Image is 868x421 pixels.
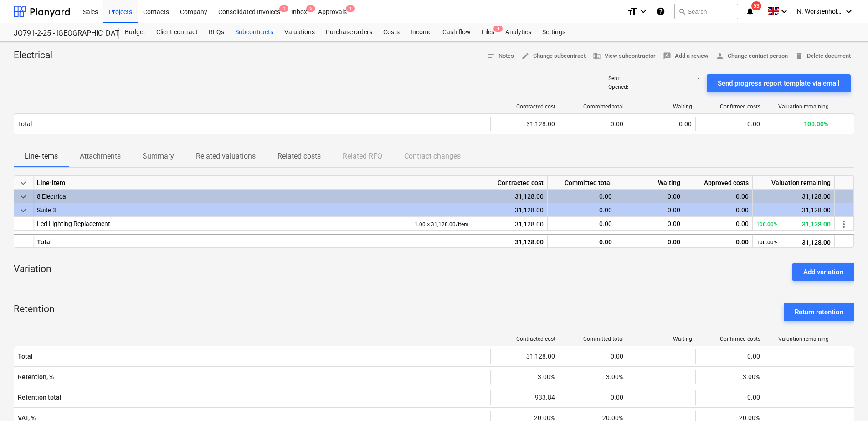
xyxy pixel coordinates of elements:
button: Send progress report template via email [707,74,851,92]
span: 0.00 [747,120,760,128]
span: Change contact person [716,51,788,62]
div: 31,128.00 [756,235,831,249]
div: 0.00 [684,190,753,203]
small: 100.00% [756,221,778,227]
div: Subcontracts [230,23,279,41]
a: Costs [378,23,405,41]
div: Committed total [563,103,624,110]
span: person [716,52,724,60]
span: 1 [279,5,288,12]
iframe: Chat Widget [822,377,868,421]
span: 0.00 [599,220,612,227]
div: Valuation remaining [768,336,829,342]
span: keyboard_arrow_down [18,178,29,189]
div: 31,128.00 [753,203,835,217]
p: Line-items [25,151,58,162]
div: Confirmed costs [699,103,760,110]
p: Summary [143,151,174,162]
div: Committed total [563,336,624,342]
span: Add a review [663,51,709,62]
p: - [698,75,699,82]
div: 0.00 [616,203,684,217]
div: 0.00 [548,234,616,248]
span: Change subcontract [521,51,586,62]
div: Send progress report template via email [718,77,840,89]
span: 0.00 [736,220,749,227]
button: Notes [483,49,518,63]
div: 3.00% [695,370,764,384]
p: - [698,84,699,91]
div: Led Lighting Replacement [37,217,407,231]
div: Total [33,234,411,248]
span: 0.00 [611,120,623,128]
i: keyboard_arrow_down [779,6,790,17]
span: 100.00% [804,120,828,128]
button: Delete document [791,49,854,63]
a: Analytics [500,23,537,41]
p: Opened : [608,84,628,91]
div: 0.00 [548,190,616,203]
div: Suite 3 [37,203,407,217]
div: 0.00 [548,203,616,217]
span: notes [487,52,495,60]
span: 5 [306,5,315,12]
span: 0.00 [679,120,692,128]
span: 0.00 [668,220,680,227]
div: RFQs [203,23,230,41]
span: edit [521,52,529,60]
div: JO791-2-25 - [GEOGRAPHIC_DATA] [GEOGRAPHIC_DATA] [14,29,108,38]
div: 3.00% [559,370,627,384]
a: Budget [119,23,151,41]
div: Files [476,23,500,41]
div: 31,128.00 [411,234,548,248]
span: Retention total [18,394,487,401]
div: 0.00 [559,349,627,364]
span: Retention, % [18,373,487,380]
div: Waiting [631,103,692,110]
div: 31,128.00 [411,190,548,203]
button: Add variation [792,263,854,281]
div: Line-item [33,176,411,190]
div: 0.00 [559,390,627,405]
p: Related costs [277,151,321,162]
small: 1.00 × 31,128.00 / item [415,221,468,227]
div: 31,128.00 [415,217,544,231]
div: Contracted cost [411,176,548,190]
span: rate_review [663,52,671,60]
p: Sent : [608,75,621,82]
span: 1 [346,5,355,12]
a: Income [405,23,437,41]
div: Contracted cost [494,336,555,342]
div: 0.00 [695,390,764,405]
a: Purchase orders [320,23,378,41]
i: keyboard_arrow_down [843,6,854,17]
p: Attachments [80,151,121,162]
span: keyboard_arrow_down [18,205,29,216]
i: notifications [745,6,755,17]
div: 31,128.00 [756,217,831,231]
div: Return retention [795,306,843,318]
div: 0.00 [695,349,764,364]
i: Knowledge base [656,6,665,17]
div: Waiting [631,336,692,342]
span: Total [18,353,487,360]
div: Valuation remaining [753,176,835,190]
p: Retention [14,303,55,321]
i: format_size [627,6,638,17]
span: 53 [751,1,761,10]
span: 4 [493,26,503,32]
div: Waiting [616,176,684,190]
div: Confirmed costs [699,336,760,342]
span: more_vert [838,219,849,230]
a: Cash flow [437,23,476,41]
p: Total [18,119,32,128]
button: Change subcontract [518,49,589,63]
div: 0.00 [684,203,753,217]
div: 0.00 [616,190,684,203]
div: Valuations [279,23,320,41]
div: Valuation remaining [768,103,829,110]
div: 933.84 [490,390,559,405]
